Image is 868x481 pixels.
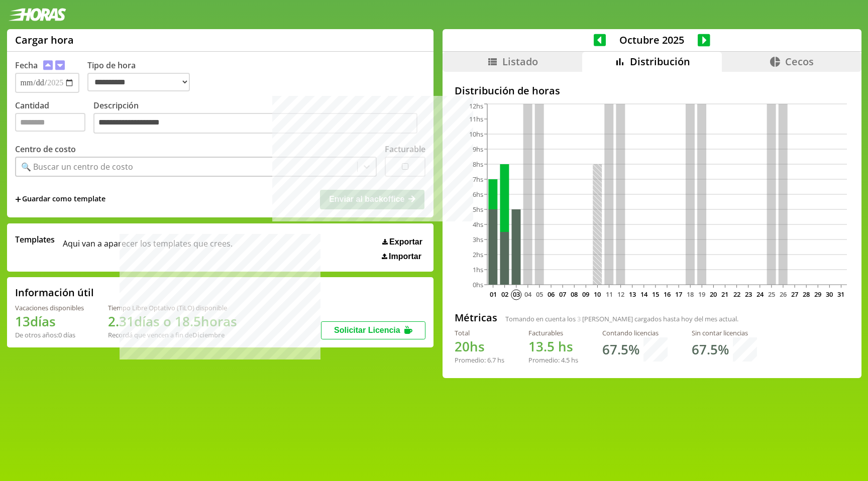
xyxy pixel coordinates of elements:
[535,290,542,299] text: 05
[814,290,821,299] text: 29
[710,290,717,299] text: 20
[15,194,105,205] span: +Guardar como template
[652,290,659,299] text: 15
[501,290,508,299] text: 02
[826,290,833,299] text: 30
[389,252,421,261] span: Importar
[675,290,682,299] text: 17
[528,328,578,337] div: Facturables
[473,265,483,274] tspan: 1hs
[87,60,198,93] label: Tipo de hora
[837,290,844,299] text: 31
[505,314,738,323] span: Tomando en cuenta los [PERSON_NAME] cargados hasta hoy del mes actual.
[687,290,694,299] text: 18
[63,234,233,261] span: Aqui van a aparecer los templates que crees.
[602,328,668,337] div: Contando licencias
[455,337,504,355] h1: hs
[15,100,93,137] label: Cantidad
[559,290,566,299] text: 07
[455,84,849,97] h2: Distribución de horas
[791,290,798,299] text: 27
[528,337,578,355] h1: hs
[692,328,757,337] div: Sin contar licencias
[8,8,66,21] img: logotipo
[15,286,94,299] h2: Información útil
[455,355,504,365] div: Promedio: hs
[334,326,400,334] span: Solicitar Licencia
[15,303,84,312] div: Vacaciones disponibles
[628,290,635,299] text: 13
[469,114,483,124] tspan: 11hs
[473,175,483,184] tspan: 7hs
[692,340,729,358] h1: 67.5 %
[15,330,84,339] div: De otros años: 0 días
[582,290,589,299] text: 09
[87,73,190,91] select: Tipo de hora
[640,290,647,299] text: 14
[524,290,531,299] text: 04
[15,194,21,205] span: +
[605,290,612,299] text: 11
[571,290,578,299] text: 08
[192,330,225,339] b: Diciembre
[561,355,570,365] span: 4.5
[15,60,38,71] label: Fecha
[21,161,133,172] div: 🔍 Buscar un centro de costo
[473,220,483,229] tspan: 4hs
[733,290,740,299] text: 22
[617,290,624,299] text: 12
[548,290,555,299] text: 06
[473,205,483,214] tspan: 5hs
[630,55,690,68] span: Distribución
[528,355,578,365] div: Promedio: hs
[473,160,483,169] tspan: 8hs
[473,235,483,244] tspan: 3hs
[469,130,483,139] tspan: 10hs
[489,290,496,299] text: 01
[108,330,237,339] div: Recordá que vencen a fin de
[469,101,483,110] tspan: 12hs
[108,303,237,312] div: Tiempo Libre Optativo (TiLO) disponible
[487,355,496,365] span: 6.7
[108,312,237,330] h1: 2.31 días o 18.5 horas
[779,290,786,299] text: 26
[15,312,84,330] h1: 13 días
[698,290,705,299] text: 19
[803,290,810,299] text: 28
[321,321,425,339] button: Solicitar Licencia
[15,234,55,245] span: Templates
[756,290,764,299] text: 24
[473,250,483,259] tspan: 2hs
[389,237,422,247] span: Exportar
[721,290,728,299] text: 21
[744,290,751,299] text: 23
[455,328,504,337] div: Total
[15,33,74,47] h1: Cargar hora
[455,337,470,355] span: 20
[473,145,483,154] tspan: 9hs
[93,100,425,137] label: Descripción
[385,144,425,155] label: Facturable
[455,311,497,324] h2: Métricas
[577,314,581,323] span: 3
[606,33,698,47] span: Octubre 2025
[528,337,555,355] span: 13.5
[768,290,775,299] text: 25
[473,190,483,199] tspan: 6hs
[785,55,814,68] span: Cecos
[15,144,76,155] label: Centro de costo
[473,280,483,289] tspan: 0hs
[664,290,671,299] text: 16
[93,113,417,134] textarea: Descripción
[594,290,601,299] text: 10
[602,340,639,358] h1: 67.5 %
[379,237,425,247] button: Exportar
[502,55,538,68] span: Listado
[15,113,85,132] input: Cantidad
[512,290,519,299] text: 03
